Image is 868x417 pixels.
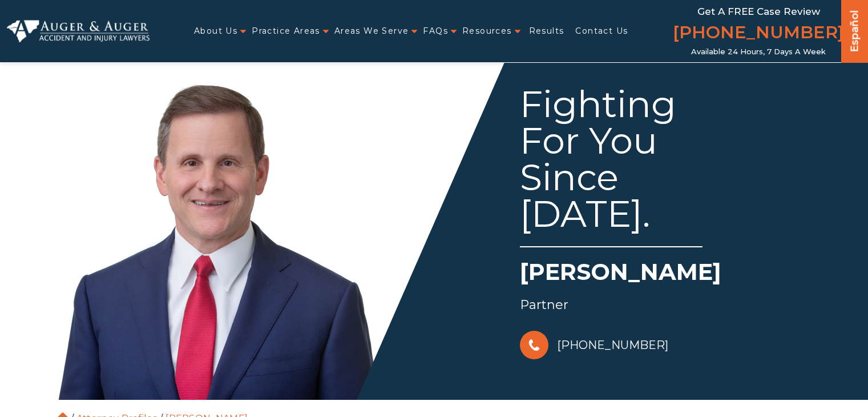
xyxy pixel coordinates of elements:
[252,19,320,43] a: Practice Areas
[194,19,237,43] a: About Us
[7,20,150,42] img: Auger & Auger Accident and Injury Lawyers Logo
[673,20,844,47] a: [PHONE_NUMBER]
[691,47,826,57] span: Available 24 Hours, 7 Days a Week
[697,6,820,17] span: Get a FREE Case Review
[423,19,448,43] a: FAQs
[520,86,703,247] div: Fighting For You Since [DATE].
[520,294,815,316] div: Partner
[529,19,564,43] a: Results
[520,328,668,362] a: [PHONE_NUMBER]
[520,256,815,294] h1: [PERSON_NAME]
[46,57,389,400] img: Herbert Auger
[334,19,409,43] a: Areas We Serve
[462,19,512,43] a: Resources
[575,19,628,43] a: Contact Us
